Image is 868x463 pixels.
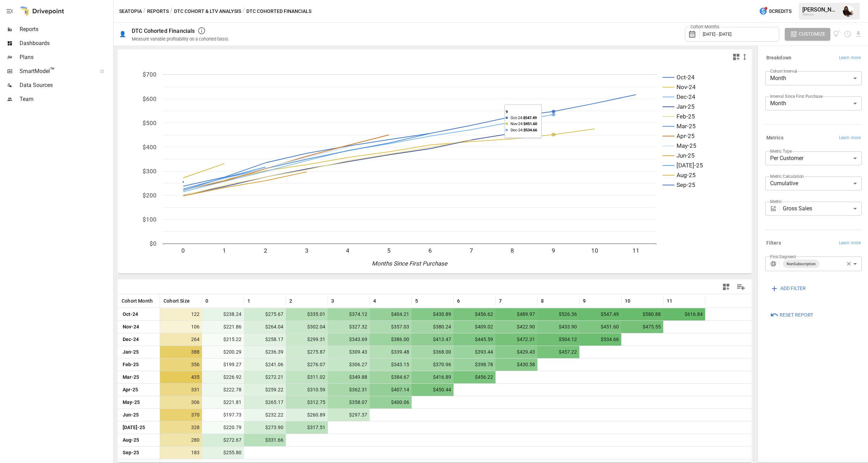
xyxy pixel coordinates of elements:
span: $339.48 [373,346,410,358]
span: $404.21 [373,308,410,320]
img: Ryan Dranginis [843,6,854,17]
span: Learn more [839,135,861,142]
span: Team [20,95,112,103]
div: Gross Sales [783,202,862,216]
span: $221.81 [205,396,243,408]
span: 106 [164,321,201,333]
text: 9 [552,247,555,254]
text: $600 [143,95,157,102]
span: [DATE]-25 [122,421,156,434]
text: 2 [264,247,267,254]
span: 4 [373,297,376,304]
span: $547.49 [583,308,620,320]
span: $368.00 [415,346,452,358]
text: Apr-25 [677,132,695,139]
span: $199.27 [205,359,243,371]
span: 0 [205,297,208,304]
span: 280 [164,434,201,446]
span: $422.90 [499,321,536,333]
span: 6 [457,297,460,304]
span: $259.22 [247,384,284,396]
span: $475.55 [625,321,662,333]
span: Reset Report [780,311,813,319]
span: $309.43 [331,346,368,358]
span: Sep-25 [122,447,156,459]
span: $409.02 [457,321,494,333]
span: Mar-25 [122,371,156,383]
text: Oct-24 [677,74,695,81]
span: 1 [247,297,250,304]
button: ADD FILTER [765,282,811,295]
div: A chart. [118,64,752,274]
span: Oct-24 [122,308,156,320]
span: $260.89 [289,409,326,421]
div: Cumulative [765,176,862,190]
span: $362.31 [331,384,368,396]
span: $413.47 [415,333,452,346]
text: 7 [470,247,473,254]
span: $255.80 [205,447,243,459]
label: Interval Since First Purchase [770,93,823,99]
span: $312.75 [289,396,326,408]
span: $221.86 [205,321,243,333]
span: $265.17 [247,396,284,408]
span: $343.15 [373,359,410,371]
div: DTC Cohorted Financials [132,28,195,34]
text: $0 [150,240,157,247]
button: Manage Columns [733,279,749,295]
span: $349.88 [331,371,368,383]
span: $343.69 [331,333,368,346]
button: Customize [785,28,830,41]
span: $220.79 [205,421,243,434]
span: $222.78 [205,384,243,396]
span: Jan-25 [122,346,156,358]
span: $327.32 [331,321,368,333]
div: 👤 [119,31,126,37]
span: 264 [164,333,201,346]
span: $416.89 [415,371,452,383]
span: Cohort Size [164,297,190,304]
span: $374.12 [331,308,368,320]
span: $445.59 [457,333,494,346]
text: Aug-25 [677,172,696,179]
span: Cohort Month [122,297,153,304]
span: $331.66 [247,434,284,446]
h6: Metrics [766,134,783,142]
span: $457.22 [541,346,578,358]
text: 5 [387,247,391,254]
span: Plans [20,53,112,62]
text: Nov-24 [677,84,696,91]
span: $386.00 [373,333,410,346]
button: Schedule report [844,30,852,38]
text: 3 [305,247,309,254]
label: Cohort Months [689,24,721,30]
span: 5 [415,297,418,304]
span: 370 [164,409,201,421]
text: 6 [428,247,432,254]
span: Learn more [839,240,861,247]
span: $472.31 [499,333,536,346]
span: 3 [331,297,334,304]
h6: Filters [766,239,781,247]
span: $429.43 [499,346,536,358]
span: $504.12 [541,333,578,346]
text: 11 [632,247,639,254]
span: 306 [164,396,201,408]
span: $275.67 [247,308,284,320]
span: $236.39 [247,346,284,358]
div: Measure variable profitability on a cohorted basis. [132,36,229,42]
span: $226.92 [205,371,243,383]
span: $272.67 [205,434,243,446]
span: $580.88 [625,308,662,320]
span: Apr-25 [122,384,156,396]
span: $616.84 [667,308,704,320]
text: Feb-25 [677,113,695,120]
span: $273.90 [247,421,284,434]
span: Nov-24 [122,321,156,333]
span: $275.87 [289,346,326,358]
span: May-25 [122,396,156,408]
text: [DATE]-25 [677,162,703,169]
div: / [243,7,245,16]
text: $400 [143,144,157,151]
text: Dec-24 [677,93,695,100]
